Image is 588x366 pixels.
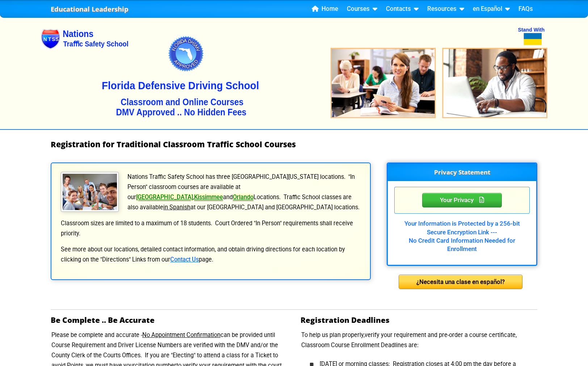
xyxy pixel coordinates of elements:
[142,332,220,338] u: No Appointment Confirmation
[51,316,287,324] h2: Be Complete .. Be Accurate
[170,256,199,263] a: Contact Us
[41,13,547,129] img: Nations Traffic School - Your DMV Approved Florida Traffic School
[60,172,361,213] p: Nations Traffic Safety School has three [GEOGRAPHIC_DATA][US_STATE] locations. "In Person" classr...
[309,4,341,15] a: Home
[51,140,537,149] h1: Registration for Traditional Classroom Traffic School Courses
[60,218,361,239] p: Classroom sizes are limited to a maximum of 18 students. Court Ordered "In Person" requirements s...
[399,275,522,289] div: ¿Necesita una clase en español?
[233,194,253,201] a: Orlando
[422,195,502,204] a: Your Privacy
[163,204,190,211] u: in Spanish
[399,278,522,285] a: ¿Necesita una clase en español?
[61,172,119,212] img: Traffic School Students
[136,194,193,201] a: [GEOGRAPHIC_DATA]
[394,214,530,253] div: Your Information is Protected by a 256-bit Secure Encryption Link --- No Credit Card Information ...
[194,194,223,201] a: Kissimmee
[301,330,537,350] p: To help us plan properly,verify your requirement and pre-order a course certificate, Classroom Co...
[51,3,129,15] a: Educational Leadership
[424,4,467,15] a: Resources
[383,4,421,15] a: Contacts
[516,4,536,15] a: FAQs
[422,193,502,207] div: Privacy Statement
[344,4,380,15] a: Courses
[60,244,361,265] p: See more about our locations, detailed contact information, and obtain driving directions for eac...
[470,4,513,15] a: en Español
[388,164,536,181] h3: Privacy Statement
[301,316,537,324] h2: Registration Deadlines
